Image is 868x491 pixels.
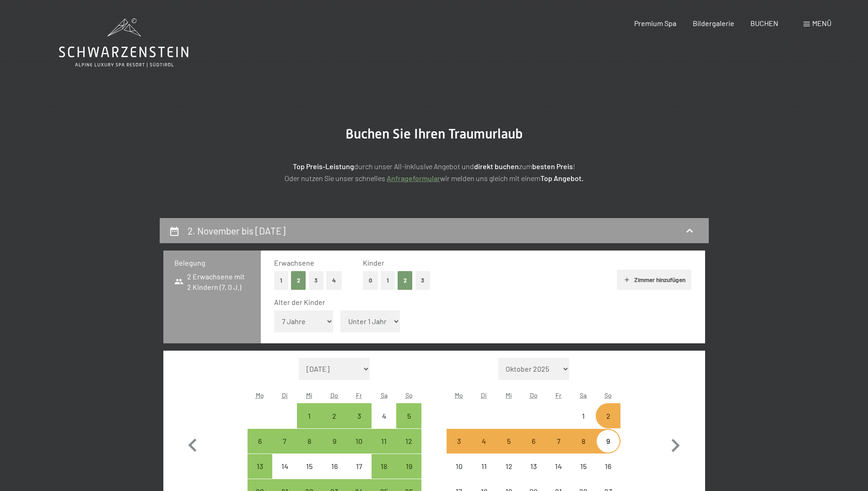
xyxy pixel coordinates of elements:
div: 9 [597,438,620,460]
div: Anreise nicht möglich [496,429,521,454]
div: Alter der Kinder [274,297,685,307]
abbr: Samstag [580,391,587,399]
button: Zimmer hinzufügen [617,270,691,290]
div: 18 [372,463,395,486]
div: 1 [572,412,595,435]
div: Anreise nicht möglich [596,429,620,454]
div: 9 [323,438,346,460]
div: Anreise möglich [347,429,372,454]
div: Anreise nicht möglich [596,454,620,479]
div: Tue Nov 04 2025 [472,429,496,454]
p: durch unser All-inklusive Angebot und zum ! Oder nutzen Sie unser schnelles wir melden uns gleich... [205,160,663,184]
div: 14 [273,463,296,486]
div: Anreise möglich [297,429,322,454]
h2: 2. November bis [DATE] [188,225,286,236]
div: 15 [298,463,321,486]
div: Anreise möglich [396,403,421,428]
div: Anreise möglich [372,429,396,454]
div: 2 [597,412,620,435]
div: Sat Nov 15 2025 [571,454,596,479]
span: Buchen Sie Ihren Traumurlaub [345,126,523,142]
div: Tue Oct 14 2025 [272,454,297,479]
div: 11 [473,463,496,486]
strong: direkt buchen [474,162,519,171]
div: 7 [273,438,296,460]
strong: besten Preis [532,162,573,171]
div: Anreise möglich [396,429,421,454]
div: Mon Nov 03 2025 [447,429,471,454]
button: 1 [381,271,395,290]
div: Anreise nicht möglich [571,429,596,454]
div: Anreise nicht möglich [272,454,297,479]
div: Fri Oct 10 2025 [347,429,372,454]
div: Sat Oct 18 2025 [372,454,396,479]
div: Tue Oct 07 2025 [272,429,297,454]
div: Wed Oct 01 2025 [297,403,322,428]
div: 6 [522,438,545,460]
div: Anreise nicht möglich [447,429,471,454]
button: 4 [326,271,342,290]
abbr: Mittwoch [306,391,313,399]
div: Sat Nov 01 2025 [571,403,596,428]
div: 5 [497,438,520,460]
div: Anreise nicht möglich [472,454,496,479]
abbr: Sonntag [405,391,413,399]
div: Anreise nicht möglich [546,454,571,479]
div: Fri Nov 14 2025 [546,454,571,479]
div: Wed Oct 15 2025 [297,454,322,479]
div: Fri Oct 03 2025 [347,403,372,428]
div: Thu Nov 13 2025 [521,454,546,479]
div: Wed Nov 05 2025 [496,429,521,454]
div: 15 [572,463,595,486]
div: 2 [323,412,346,435]
div: Anreise nicht möglich [347,454,372,479]
strong: Top Preis-Leistung [293,162,354,171]
div: Sat Oct 04 2025 [372,403,396,428]
span: Kinder [363,258,384,267]
abbr: Dienstag [282,391,288,399]
div: Wed Oct 08 2025 [297,429,322,454]
div: 1 [298,412,321,435]
button: 1 [274,271,288,290]
abbr: Donnerstag [330,391,338,399]
div: Anreise nicht möglich [372,403,396,428]
div: 12 [397,438,420,460]
div: Fri Oct 17 2025 [347,454,372,479]
div: Sat Nov 08 2025 [571,429,596,454]
abbr: Montag [455,391,463,399]
span: Erwachsene [274,258,314,267]
div: Anreise möglich [248,454,272,479]
div: Mon Oct 06 2025 [248,429,272,454]
div: 5 [397,412,420,435]
div: Anreise nicht möglich [322,454,347,479]
div: 4 [473,438,496,460]
div: Thu Oct 16 2025 [322,454,347,479]
h3: Belegung [174,258,250,268]
div: 16 [323,463,346,486]
div: Sun Nov 02 2025 [596,403,620,428]
abbr: Freitag [356,391,362,399]
div: Anreise möglich [297,403,322,428]
div: 4 [372,412,395,435]
div: Sun Nov 09 2025 [596,429,620,454]
div: Sun Oct 19 2025 [396,454,421,479]
div: Anreise nicht möglich [297,454,322,479]
abbr: Freitag [555,391,561,399]
div: Anreise nicht möglich [571,454,596,479]
div: 6 [248,438,271,460]
div: 8 [298,438,321,460]
div: Tue Nov 11 2025 [472,454,496,479]
div: 16 [597,463,620,486]
div: 10 [447,463,470,486]
a: BUCHEN [750,19,778,27]
div: Mon Oct 13 2025 [248,454,272,479]
button: 2 [291,271,306,290]
span: Bildergalerie [693,19,734,27]
div: Anreise nicht möglich [496,454,521,479]
div: Mon Nov 10 2025 [447,454,471,479]
div: Sun Oct 12 2025 [396,429,421,454]
div: Anreise nicht möglich [596,403,620,428]
div: Sun Oct 05 2025 [396,403,421,428]
div: Anreise nicht möglich [521,429,546,454]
